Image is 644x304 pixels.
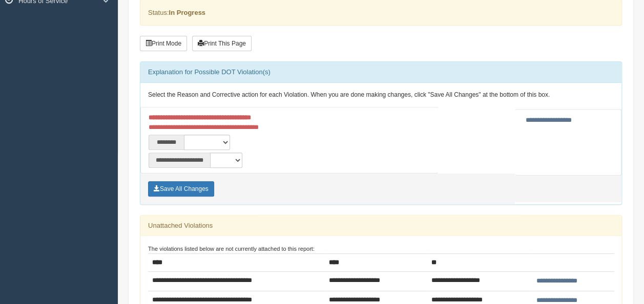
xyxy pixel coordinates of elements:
button: Print Mode [140,36,187,51]
small: The violations listed below are not currently attached to this report: [148,246,315,252]
strong: In Progress [169,9,205,16]
div: Explanation for Possible DOT Violation(s) [140,62,621,82]
div: Unattached Violations [140,215,621,236]
div: Select the Reason and Corrective action for each Violation. When you are done making changes, cli... [140,83,621,107]
button: Save [148,181,214,197]
button: Print This Page [192,36,252,51]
